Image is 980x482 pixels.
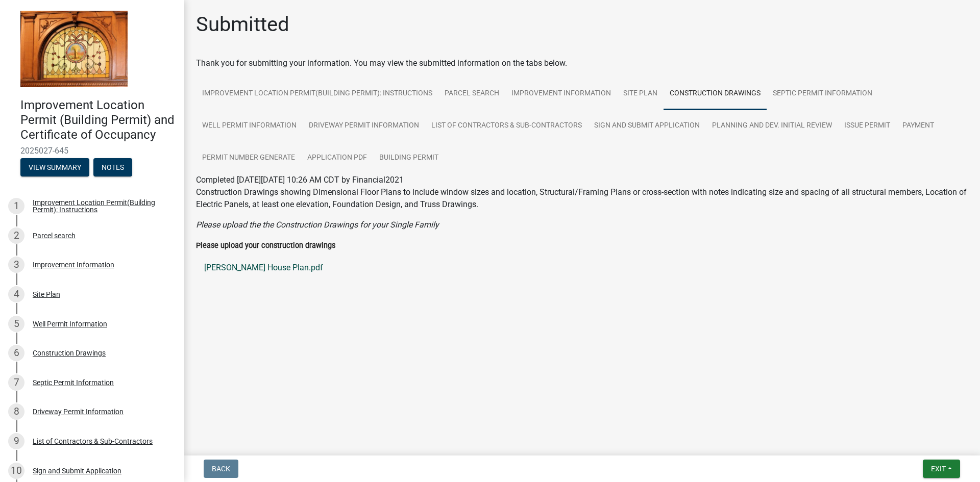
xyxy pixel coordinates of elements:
div: 6 [8,345,24,361]
p: Construction Drawings showing Dimensional Floor Plans to include window sizes and location, Struc... [196,186,968,211]
div: 10 [8,463,24,479]
button: Notes [93,158,132,176]
div: Construction Drawings [33,349,106,357]
span: Completed [DATE][DATE] 10:26 AM CDT by Financial2021 [196,175,404,185]
div: Sign and Submit Application [33,467,121,474]
a: [PERSON_NAME] House Plan.pdf [196,256,968,280]
div: Parcel search [33,232,76,239]
div: Thank you for submitting your information. You may view the submitted information on the tabs below. [196,57,968,69]
a: Issue Permit [838,110,896,142]
div: 3 [8,257,24,273]
div: 9 [8,433,24,449]
a: Planning and Dev. Initial Review [706,110,838,142]
div: Well Permit Information [33,320,107,327]
a: Sign and Submit Application [588,110,706,142]
a: Permit Number Generate [196,142,301,174]
a: List of Contractors & Sub-Contractors [425,110,588,142]
wm-modal-confirm: Summary [20,164,89,172]
h1: Submitted [196,12,289,37]
div: Septic Permit Information [33,379,114,386]
a: Well Permit Information [196,110,303,142]
button: View Summary [20,158,89,176]
span: 2025027-645 [20,146,163,156]
span: Back [212,465,230,473]
img: Jasper County, Indiana [20,11,128,87]
wm-modal-confirm: Notes [93,164,132,172]
div: 8 [8,403,24,420]
a: Site Plan [617,78,664,110]
div: 1 [8,198,24,214]
div: Site Plan [33,291,60,298]
div: Driveway Permit Information [33,408,124,415]
button: Back [204,460,238,478]
span: Exit [931,465,946,473]
a: Septic Permit Information [767,78,878,110]
div: Improvement Information [33,261,114,268]
a: Improvement Location Permit(Building Permit): Instructions [196,78,438,110]
div: 5 [8,316,24,332]
label: Please upload your construction drawings [196,242,335,249]
a: Payment [896,110,940,142]
a: Improvement Information [505,78,617,110]
button: Exit [923,460,960,478]
a: Driveway Permit Information [303,110,425,142]
div: List of Contractors & Sub-Contractors [33,438,153,445]
div: 2 [8,227,24,244]
i: Please upload the the Construction Drawings for your Single Family [196,220,439,230]
a: Application PDF [301,142,373,174]
a: Construction Drawings [664,78,767,110]
div: 4 [8,286,24,302]
div: Improvement Location Permit(Building Permit): Instructions [33,199,167,213]
a: Building Permit [373,142,445,174]
a: Parcel search [438,78,505,110]
h4: Improvement Location Permit (Building Permit) and Certificate of Occupancy [20,98,176,142]
div: 7 [8,374,24,391]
